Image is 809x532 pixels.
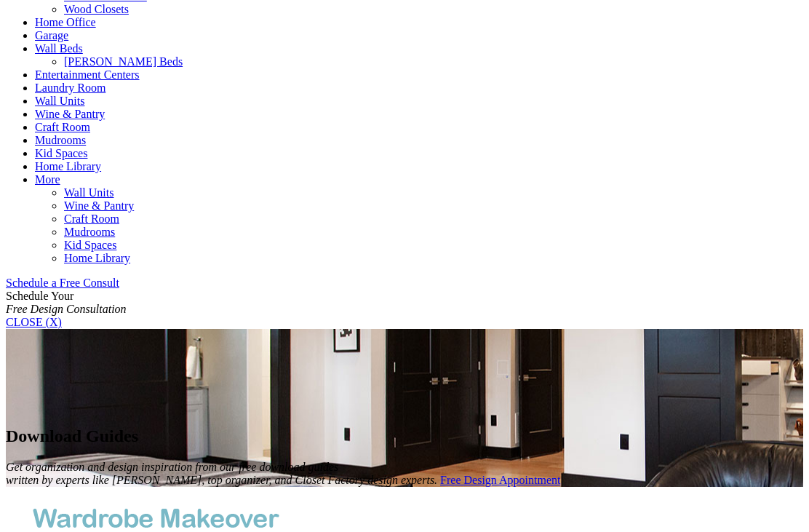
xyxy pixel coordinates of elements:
[35,82,105,94] a: Laundry Room
[64,239,116,251] a: Kid Spaces
[35,147,87,159] a: Kid Spaces
[6,316,62,328] a: CLOSE (X)
[35,121,90,133] a: Craft Room
[64,252,130,264] a: Home Library
[64,226,115,238] a: Mudrooms
[64,186,113,199] a: Wall Units
[35,16,96,28] a: Home Office
[64,213,119,225] a: Craft Room
[6,426,803,446] h1: Download Guides
[6,303,127,315] em: Free Design Consultation
[35,95,84,107] a: Wall Units
[6,461,437,486] em: Get organization and design inspiration from our free download guides written by experts like [PE...
[64,3,129,15] a: Wood Closets
[64,199,134,212] a: Wine & Pantry
[35,42,83,55] a: Wall Beds
[35,68,140,81] a: Entertainment Centers
[35,160,101,172] a: Home Library
[35,108,105,120] a: Wine & Pantry
[6,290,127,315] span: Schedule Your
[35,173,60,186] a: More menu text will display only on big screen
[35,29,68,41] a: Garage
[35,134,86,146] a: Mudrooms
[64,55,183,68] a: [PERSON_NAME] Beds
[440,474,560,486] a: Free Design Appointment
[6,277,119,289] a: Schedule a Free Consult (opens a dropdown menu)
